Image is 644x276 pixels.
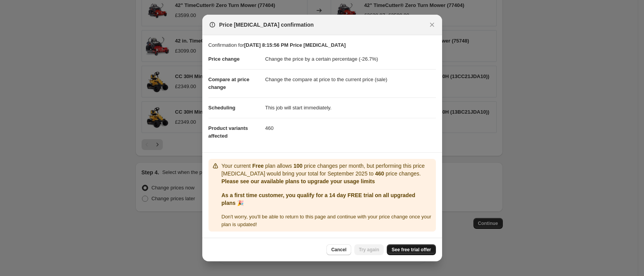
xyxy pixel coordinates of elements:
span: See free trial offer [391,247,431,253]
span: Don ' t worry, you ' ll be able to return to this page and continue with your price change once y... [222,214,431,227]
b: [DATE] 8:15:56 PM Price [MEDICAL_DATA] [244,42,346,48]
b: 100 [294,163,302,169]
dd: Change the price by a certain percentage (-26.7%) [265,49,436,69]
span: Price [MEDICAL_DATA] confirmation [219,21,314,29]
span: Product variants affected [208,125,248,139]
p: Please see our available plans to upgrade your usage limits [222,177,433,185]
span: Compare at price change [208,77,249,90]
dd: 460 [265,118,436,138]
span: Cancel [331,247,346,253]
b: 460 [375,170,384,177]
p: Your current plan allows price changes per month, but performing this price [MEDICAL_DATA] would ... [222,162,433,177]
b: Free [252,163,264,169]
b: As a first time customer, you qualify for a 14 day FREE trial on all upgraded plans 🎉 [222,192,415,206]
dd: This job will start immediately. [265,97,436,118]
p: Confirmation for [208,41,436,49]
button: Cancel [326,244,351,255]
a: See free trial offer [387,244,436,255]
dd: Change the compare at price to the current price (sale) [265,69,436,90]
span: Scheduling [208,105,236,111]
span: Price change [208,56,240,62]
button: Close [427,19,437,30]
